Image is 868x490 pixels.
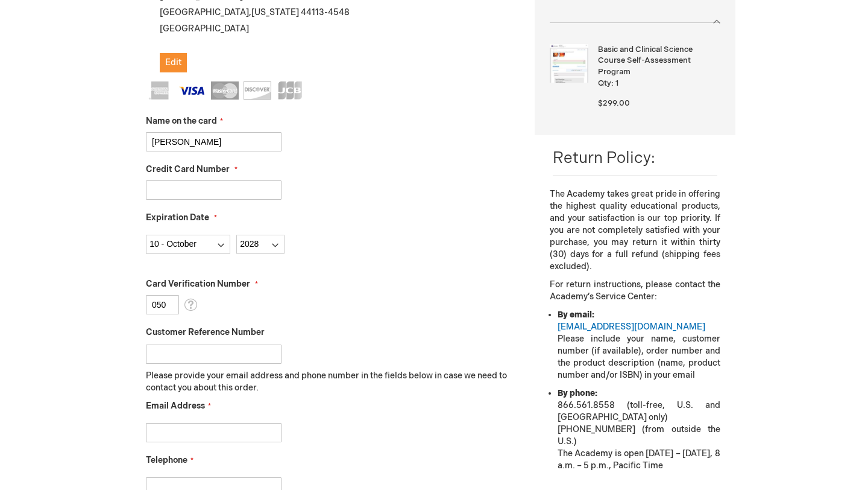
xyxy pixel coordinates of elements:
span: Card Verification Number [146,279,250,289]
strong: By phone: [558,388,597,398]
span: Edit [165,57,181,68]
li: 866.561.8558 (toll-free, U.S. and [GEOGRAPHIC_DATA] only) [PHONE_NUMBER] (from outside the U.S.) ... [558,387,720,472]
img: Visa [178,81,206,100]
input: Card Verification Number [146,295,179,314]
img: JCB [276,81,304,100]
span: Email Address [146,401,205,411]
img: MasterCard [211,81,239,100]
span: Customer Reference Number [146,327,265,337]
img: Basic and Clinical Science Course Self-Assessment Program [550,44,588,83]
span: Expiration Date [146,212,209,223]
p: Please provide your email address and phone number in the fields below in case we need to contact... [146,370,517,394]
input: Credit Card Number [146,180,281,200]
span: [US_STATE] [251,7,299,17]
img: American Express [146,81,174,100]
span: Return Policy: [553,149,655,168]
p: For return instructions, please contact the Academy’s Service Center: [550,279,720,303]
span: Qty [598,78,611,88]
li: Please include your name, customer number (if available), order number and the product descriptio... [558,309,720,381]
a: [EMAIL_ADDRESS][DOMAIN_NAME] [558,322,705,332]
span: $299.00 [598,98,630,108]
span: Credit Card Number [146,164,230,174]
button: Edit [160,53,187,72]
img: Discover [244,81,271,100]
span: Name on the card [146,116,217,126]
strong: Basic and Clinical Science Course Self-Assessment Program [598,44,717,78]
p: The Academy takes great pride in offering the highest quality educational products, and your sati... [550,188,720,273]
span: 1 [615,78,618,88]
strong: By email: [558,310,594,320]
span: Telephone [146,455,187,465]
